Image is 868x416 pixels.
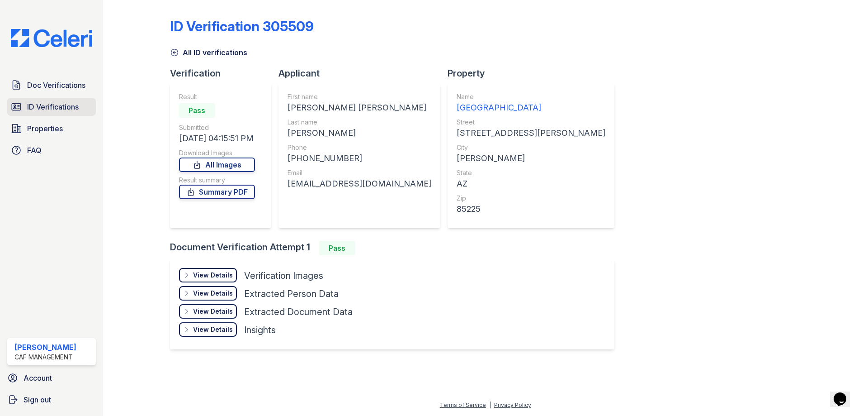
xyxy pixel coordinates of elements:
[457,101,605,114] div: [GEOGRAPHIC_DATA]
[193,271,233,280] div: View Details
[7,76,96,94] a: Doc Verifications
[179,158,255,172] a: All Images
[27,123,63,134] span: Properties
[193,289,233,298] div: View Details
[14,342,76,353] div: [PERSON_NAME]
[244,306,353,318] div: Extracted Document Data
[457,168,605,177] div: State
[288,92,431,101] div: First name
[278,67,448,80] div: Applicant
[27,80,85,91] span: Doc Verifications
[288,152,431,165] div: [PHONE_NUMBER]
[457,127,605,139] div: [STREET_ADDRESS][PERSON_NAME]
[244,287,339,300] div: Extracted Person Data
[4,391,99,409] a: Sign out
[494,402,531,408] a: Privacy Policy
[448,67,622,80] div: Property
[288,143,431,152] div: Phone
[193,307,233,316] div: View Details
[179,123,255,132] div: Submitted
[288,177,431,190] div: [EMAIL_ADDRESS][DOMAIN_NAME]
[457,118,605,127] div: Street
[7,98,96,116] a: ID Verifications
[489,402,491,408] div: |
[457,152,605,165] div: [PERSON_NAME]
[14,353,76,362] div: CAF Management
[457,92,605,114] a: Name [GEOGRAPHIC_DATA]
[457,194,605,203] div: Zip
[179,176,255,185] div: Result summary
[830,380,859,407] iframe: chat widget
[457,203,605,215] div: 85225
[457,92,605,101] div: Name
[457,143,605,152] div: City
[170,67,278,80] div: Verification
[193,325,233,334] div: View Details
[170,241,622,255] div: Document Verification Attempt 1
[179,132,255,145] div: [DATE] 04:15:51 PM
[27,145,42,156] span: FAQ
[440,402,486,408] a: Terms of Service
[4,369,99,387] a: Account
[7,141,96,159] a: FAQ
[179,103,215,118] div: Pass
[27,101,79,112] span: ID Verifications
[457,177,605,190] div: AZ
[319,241,355,255] div: Pass
[7,120,96,138] a: Properties
[288,127,431,139] div: [PERSON_NAME]
[244,269,323,282] div: Verification Images
[170,47,247,58] a: All ID verifications
[288,118,431,127] div: Last name
[179,185,255,199] a: Summary PDF
[288,101,431,114] div: [PERSON_NAME] [PERSON_NAME]
[170,18,314,34] div: ID Verification 305509
[24,373,52,383] span: Account
[4,29,99,47] img: CE_Logo_Blue-a8612792a0a2168367f1c8372b55b34899dd931a85d93a1a3d3e32e68fde9ad4.png
[24,394,51,405] span: Sign out
[179,92,255,101] div: Result
[244,324,276,336] div: Insights
[179,148,255,158] div: Download Images
[288,168,431,177] div: Email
